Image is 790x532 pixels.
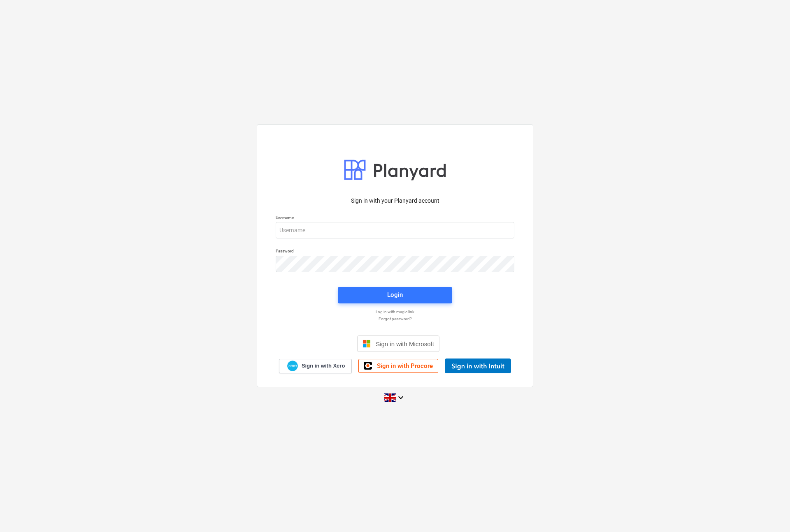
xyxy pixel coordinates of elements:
[276,197,514,205] p: Sign in with your Planyard account
[279,359,352,373] a: Sign in with Xero
[272,316,518,322] a: Forgot password?
[376,340,434,347] span: Sign in with Microsoft
[362,340,371,348] img: Microsoft logo
[358,359,438,373] a: Sign in with Procore
[276,222,514,238] input: Username
[396,393,406,402] i: keyboard_arrow_down
[338,287,452,303] button: Login
[276,248,514,255] p: Password
[287,361,298,372] img: Xero logo
[276,215,514,222] p: Username
[377,362,433,370] span: Sign in with Procore
[272,309,518,315] a: Log in with magic link
[387,289,403,300] div: Login
[302,362,345,370] span: Sign in with Xero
